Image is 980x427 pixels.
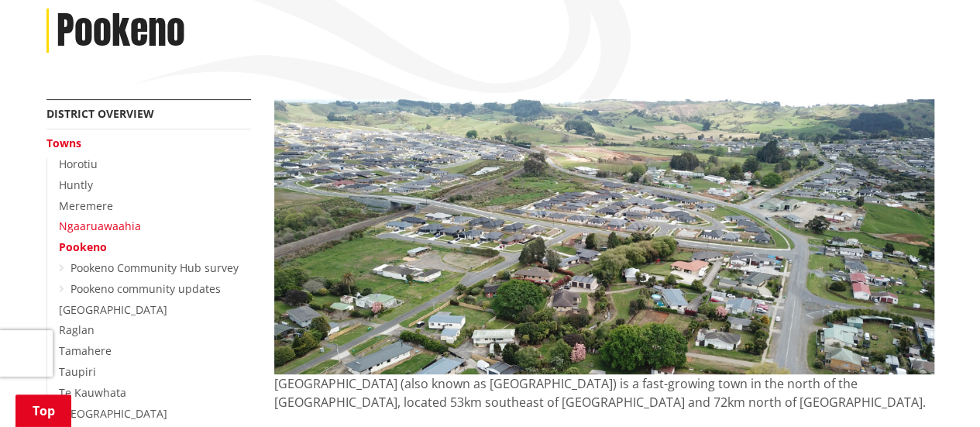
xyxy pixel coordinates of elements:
a: Raglan [59,322,95,337]
p: [GEOGRAPHIC_DATA] (also known as [GEOGRAPHIC_DATA]) is a fast-growing town in the north of the [G... [274,374,934,412]
iframe: Messenger Launcher [909,362,965,418]
a: District overview [46,106,154,121]
img: Pokeno town [274,99,934,374]
a: Horotiu [59,157,98,171]
a: Pookeno community updates [70,281,221,296]
a: Ngaaruawaahia [59,219,141,233]
a: [GEOGRAPHIC_DATA] [59,406,167,421]
a: Towns [46,136,81,150]
a: Tamahere [59,343,112,358]
h1: Pookeno [57,9,185,53]
a: Huntly [59,177,93,192]
a: Taupiri [59,364,96,379]
a: Te Kauwhata [59,385,126,400]
a: Pookeno Community Hub survey [70,260,239,275]
a: Meremere [59,198,113,213]
a: Top [15,394,71,427]
a: [GEOGRAPHIC_DATA] [59,302,167,317]
a: Pookeno [59,239,107,254]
